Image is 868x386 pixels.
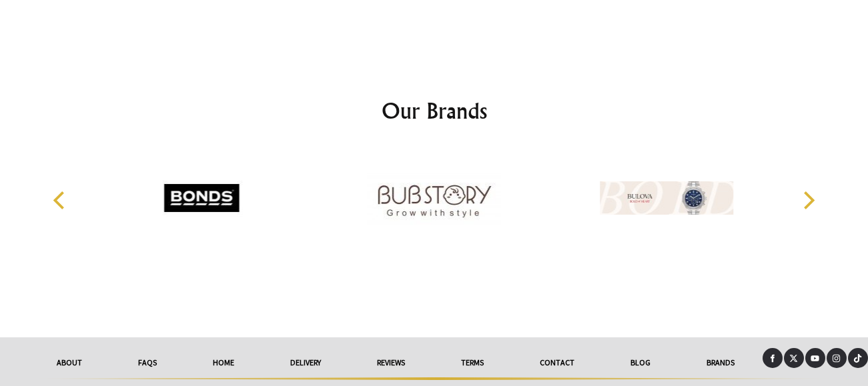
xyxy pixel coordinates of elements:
[262,348,349,377] a: delivery
[349,348,433,377] a: reviews
[848,348,868,368] a: Tiktok
[46,185,75,215] button: Previous
[793,185,823,215] button: Next
[827,348,847,368] a: Instagram
[433,348,512,377] a: Terms
[185,348,262,377] a: HOME
[368,148,501,248] img: Bub Story
[39,95,829,127] h2: Our Brands
[512,348,602,377] a: Contact
[679,348,763,377] a: Brands
[600,148,733,248] img: Bulova Watches
[110,348,185,377] a: FAQs
[763,348,783,368] a: Facebook
[135,148,268,248] img: Bonds Baby
[602,348,679,377] a: Blog
[784,348,804,368] a: X (Twitter)
[29,348,110,377] a: About
[805,348,825,368] a: Youtube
